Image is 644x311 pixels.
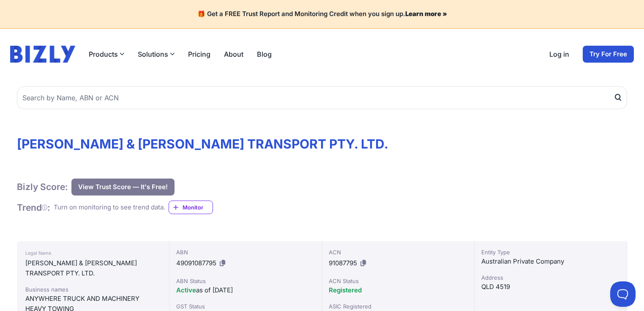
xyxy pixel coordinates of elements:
div: Entity Type [481,248,620,256]
a: About [224,49,243,59]
a: Learn more » [405,10,447,18]
h1: Bizly Score: [17,181,68,193]
div: Legal Name [25,248,161,258]
span: Active [176,286,196,294]
iframe: Toggle Customer Support [610,281,636,307]
h1: [PERSON_NAME] & [PERSON_NAME] TRANSPORT PTY. LTD. [17,136,627,151]
div: QLD 4519 [481,282,620,292]
div: Australian Private Company [481,256,620,267]
a: Pricing [188,49,210,59]
div: as of [DATE] [176,285,315,295]
a: Blog [257,49,272,59]
button: Products [89,49,124,59]
a: Monitor [169,201,213,214]
div: GST Status [176,302,315,311]
div: ABN Status [176,277,315,285]
div: Address [481,273,620,282]
a: Log in [549,49,569,59]
div: ASIC Registered [329,302,467,311]
button: View Trust Score — It's Free! [71,179,175,195]
span: 91087795 [329,259,357,267]
span: Monitor [183,203,213,212]
div: ABN [176,248,315,256]
h4: 🎁 Get a FREE Trust Report and Monitoring Credit when you sign up. [10,10,634,18]
a: Try For Free [583,46,634,63]
span: Registered [329,286,362,294]
div: Business names [25,285,161,294]
span: 49091087795 [176,259,216,267]
div: ACN [329,248,467,256]
h1: Trend : [17,202,50,213]
div: ACN Status [329,277,467,285]
button: Solutions [138,49,175,59]
div: Turn on monitoring to see trend data. [54,203,165,212]
div: [PERSON_NAME] & [PERSON_NAME] TRANSPORT PTY. LTD. [25,258,161,278]
input: Search by Name, ABN or ACN [17,86,627,109]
